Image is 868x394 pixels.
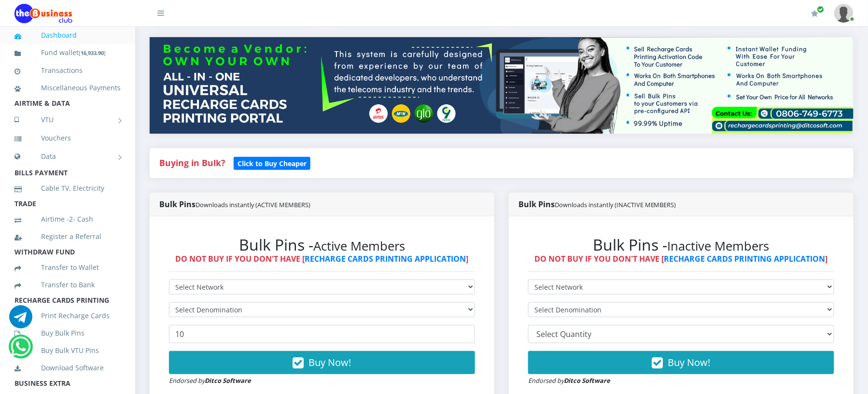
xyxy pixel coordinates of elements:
[668,238,770,254] small: Inactive Members
[664,253,826,264] a: RECHARGE CARDS PRINTING APPLICATION
[14,177,121,199] a: Cable TV, Electricity
[14,127,121,149] a: Vouchers
[11,342,30,358] a: Chat for support
[817,6,825,13] span: Renew/Upgrade Subscription
[14,208,121,230] a: Airtime -2- Cash
[528,376,610,385] small: Endorsed by
[14,59,121,82] a: Transactions
[14,42,121,64] a: Fund wallet[16,933.90]
[169,325,475,343] input: Enter Quantity
[169,236,475,254] h2: Bulk Pins -
[169,376,251,385] small: Endorsed by
[234,157,310,169] a: Click to Buy Cheaper
[79,49,106,56] small: [ ]
[14,77,121,99] a: Miscellaneous Payments
[528,236,834,254] h2: Bulk Pins -
[812,10,819,17] i: Renew/Upgrade Subscription
[14,357,121,379] a: Download Software
[14,256,121,279] a: Transfer to Wallet
[14,305,121,327] a: Print Recharge Cards
[150,37,854,134] img: multitenant_rcp.png
[14,274,121,296] a: Transfer to Bank
[555,200,676,209] small: Downloads instantly (INACTIVE MEMBERS)
[14,144,121,169] a: Data
[14,339,121,362] a: Buy Bulk VTU Pins
[196,200,310,209] small: Downloads instantly (ACTIVE MEMBERS)
[305,253,466,264] a: RECHARGE CARDS PRINTING APPLICATION
[564,376,610,385] strong: Ditco Software
[309,356,351,369] span: Buy Now!
[159,157,225,169] strong: Buying in Bulk?
[205,376,251,385] strong: Ditco Software
[159,199,310,210] strong: Bulk Pins
[313,238,405,254] small: Active Members
[834,4,854,23] img: User
[535,253,828,264] strong: DO NOT BUY IF YOU DON'T HAVE [ ]
[81,49,104,56] b: 16,933.90
[14,4,72,23] img: Logo
[518,199,676,210] strong: Bulk Pins
[528,351,834,374] button: Buy Now!
[9,312,32,328] a: Chat for support
[14,322,121,344] a: Buy Bulk Pins
[668,356,711,369] span: Buy Now!
[169,351,475,374] button: Buy Now!
[176,253,469,264] strong: DO NOT BUY IF YOU DON'T HAVE [ ]
[14,24,121,46] a: Dashboard
[238,159,307,168] b: Click to Buy Cheaper
[14,108,121,132] a: VTU
[14,225,121,248] a: Register a Referral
